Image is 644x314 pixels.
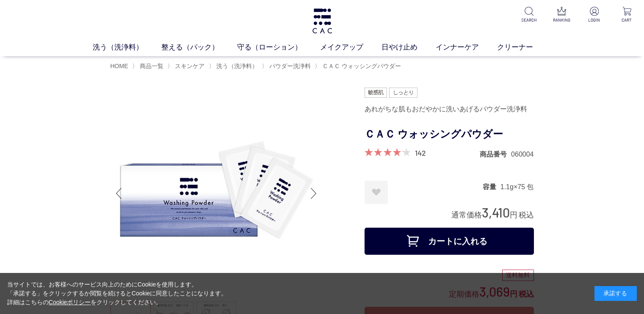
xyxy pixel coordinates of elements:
[269,63,311,69] span: パウダー洗浄料
[616,7,637,23] a: CART
[480,150,511,159] dt: 商品番号
[161,42,237,53] a: 整える（パック）
[216,63,258,69] span: 洗う（洗浄料）
[381,42,436,53] a: 日やけ止め
[268,63,311,69] a: パウダー洗浄料
[111,176,127,210] div: Previous slide
[167,62,207,70] li: 〉
[436,42,497,53] a: インナーケア
[365,125,534,144] h1: ＣＡＣ ウォッシングパウダー
[519,211,534,219] span: 税込
[320,42,381,53] a: メイクアップ
[482,204,510,220] span: 3,410
[594,286,637,301] div: 承諾する
[365,181,388,204] a: お気に入りに登録する
[93,42,161,53] a: 洗う（洗浄料）
[111,63,128,69] a: HOME
[584,17,605,23] p: LOGIN
[497,42,551,53] a: クリーナー
[215,63,258,69] a: 洗う（洗浄料）
[262,62,313,70] li: 〉
[111,88,322,299] img: ＣＡＣ ウォッシングパウダー
[584,7,605,23] a: LOGIN
[551,7,572,23] a: RANKING
[321,63,401,69] a: ＣＡＣ ウォッシングパウダー
[510,211,517,219] span: 円
[140,63,163,69] span: 商品一覧
[365,228,534,255] button: カートに入れる
[315,62,403,70] li: 〉
[551,17,572,23] p: RANKING
[415,148,426,157] a: 142
[483,182,500,191] dt: 容量
[502,270,534,281] div: 送料無料
[173,63,205,69] a: スキンケア
[237,42,320,53] a: 守る（ローション）
[451,211,482,219] span: 通常価格
[305,176,322,210] div: Next slide
[7,280,227,307] div: 当サイトでは、お客様へのサービス向上のためにCookieを使用します。 「承諾する」をクリックするか閲覧を続けるとCookieに同意したことになります。 詳細はこちらの をクリックしてください。
[175,63,205,69] span: スキンケア
[519,17,539,23] p: SEARCH
[500,182,534,191] dd: 1.1g×75 包
[511,150,533,159] dd: 060004
[49,299,91,306] a: Cookieポリシー
[365,88,387,98] img: 敏感肌
[365,102,534,116] div: あれがちな肌もおだやかに洗いあげるパウダー洗浄料
[311,8,333,33] img: logo
[132,62,166,70] li: 〉
[209,62,260,70] li: 〉
[138,63,163,69] a: 商品一覧
[322,63,401,69] span: ＣＡＣ ウォッシングパウダー
[616,17,637,23] p: CART
[519,7,539,23] a: SEARCH
[389,88,417,98] img: しっとり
